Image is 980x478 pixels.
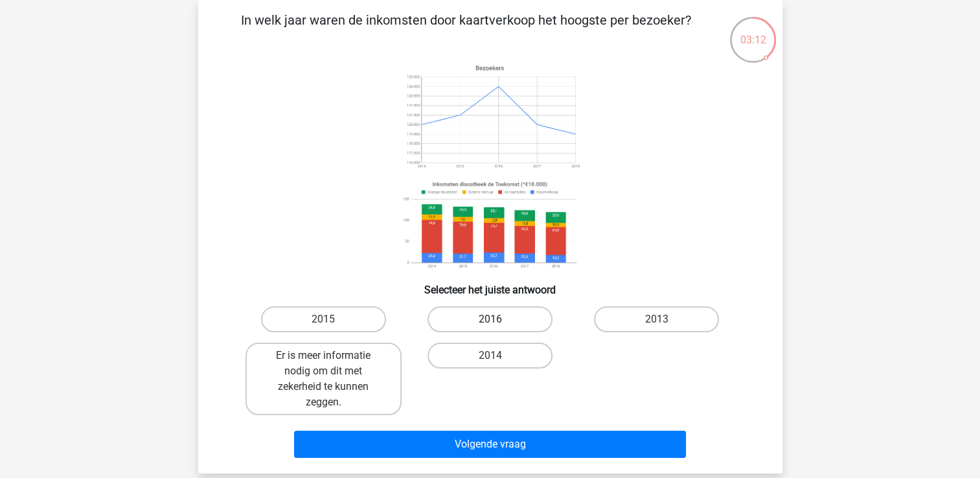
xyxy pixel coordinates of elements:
[427,306,553,332] label: 2016
[245,343,402,415] label: Er is meer informatie nodig om dit met zekerheid te kunnen zeggen.
[427,343,553,369] label: 2014
[219,10,713,49] p: In welk jaar waren de inkomsten door kaartverkoop het hoogste per bezoeker?
[294,431,686,458] button: Volgende vraag
[594,306,719,332] label: 2013
[729,16,777,48] div: 03:12
[219,273,762,296] h6: Selecteer het juiste antwoord
[261,306,386,332] label: 2015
